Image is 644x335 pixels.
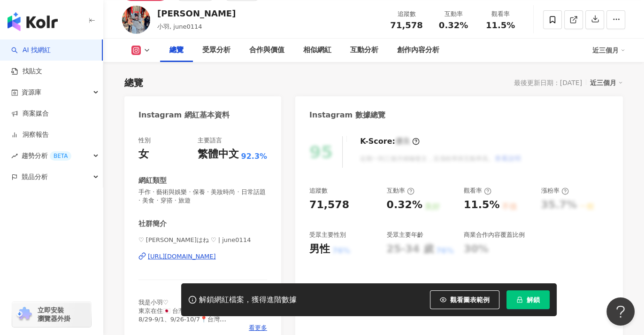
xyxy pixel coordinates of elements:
div: 男性 [309,242,330,257]
span: 手作 · 藝術與娛樂 · 保養 · 美妝時尚 · 日常話題 · 美食 · 穿搭 · 旅遊 [138,188,267,205]
span: 解鎖 [527,296,540,304]
div: 受眾主要性別 [309,231,346,239]
div: 近三個月 [592,43,625,58]
div: 商業合作內容覆蓋比例 [464,231,525,239]
span: 趨勢分析 [22,145,71,166]
span: 小羽, june0114 [157,23,202,30]
div: 主要語言 [197,136,222,145]
div: 互動率 [436,9,471,19]
div: 觀看率 [464,187,491,195]
a: chrome extension立即安裝 瀏覽器外掛 [12,302,91,327]
a: 洞察報告 [11,130,49,140]
div: 社群簡介 [138,219,167,229]
span: lock [516,296,523,303]
div: 漲粉率 [541,187,569,195]
div: 繁體中文 [197,147,238,162]
div: 互動率 [387,187,414,195]
div: 女 [138,147,149,162]
div: 解鎖網紅檔案，獲得進階數據 [199,295,297,305]
div: 71,578 [309,198,349,212]
span: 0.32% [439,21,468,30]
div: [PERSON_NAME] [157,8,236,19]
span: 競品分析 [22,166,48,187]
span: 觀看圖表範例 [450,296,490,304]
div: 總覽 [124,76,143,89]
div: 近三個月 [590,77,623,89]
div: 創作內容分析 [397,45,439,56]
button: 解鎖 [506,290,550,309]
img: chrome extension [15,307,33,322]
div: Instagram 數據總覽 [309,110,385,120]
div: 追蹤數 [309,187,328,195]
div: Instagram 網紅基本資料 [138,110,230,120]
div: 總覽 [169,45,184,56]
span: 11.5% [486,21,515,30]
span: 看更多 [249,324,267,332]
span: 資源庫 [22,82,41,103]
div: 0.32% [387,198,422,212]
div: K-Score : [360,136,420,147]
span: rise [11,153,18,159]
div: 網紅類型 [138,176,167,186]
div: 觀看率 [483,9,518,19]
div: BETA [50,151,71,161]
div: 性別 [138,136,151,145]
span: 92.3% [241,151,267,162]
a: 找貼文 [11,67,42,76]
a: [URL][DOMAIN_NAME] [138,252,267,261]
span: ♡ [PERSON_NAME]はね ♡ | june0114 [138,236,267,244]
div: 合作與價值 [249,45,284,56]
div: 11.5% [464,198,499,212]
img: KOL Avatar [122,6,150,34]
img: logo [8,12,58,31]
div: 受眾主要年齡 [387,231,423,239]
div: 互動分析 [350,45,378,56]
div: 受眾分析 [202,45,230,56]
div: 追蹤數 [389,9,424,19]
button: 觀看圖表範例 [430,290,499,309]
div: 相似網紅 [303,45,331,56]
span: 71,578 [390,20,422,30]
span: 立即安裝 瀏覽器外掛 [38,306,70,323]
div: [URL][DOMAIN_NAME] [148,252,216,261]
a: searchAI 找網紅 [11,46,51,55]
a: 商案媒合 [11,109,49,118]
div: 最後更新日期：[DATE] [514,79,582,86]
